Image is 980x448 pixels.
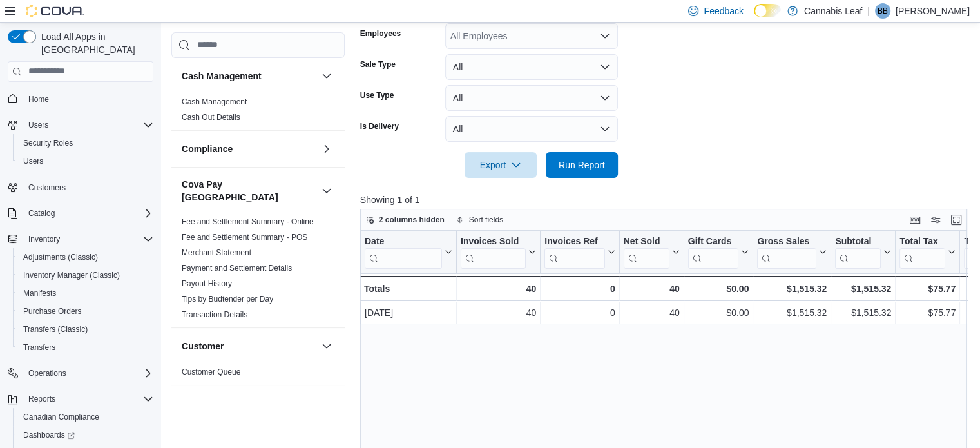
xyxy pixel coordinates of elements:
a: Security Roles [18,135,78,151]
a: Dashboards [13,426,159,444]
span: Reports [23,391,153,407]
div: Bobby Bassi [875,3,890,19]
span: Users [28,120,48,130]
button: Total Tax [899,235,956,268]
span: Users [23,117,153,133]
h3: Customer [182,340,224,353]
div: $1,515.32 [757,281,827,297]
span: Dashboards [23,430,75,440]
button: 2 columns hidden [361,212,450,228]
button: Gift Cards [687,235,749,268]
span: Reports [28,394,55,404]
a: Merchant Statement [182,248,251,257]
div: [DATE] [365,305,452,320]
span: Fee and Settlement Summary - POS [182,232,307,242]
div: Cash Management [171,94,345,130]
label: Sale Type [360,59,396,70]
a: Adjustments (Classic) [18,249,103,265]
button: Cash Management [319,68,334,84]
span: Manifests [23,288,56,298]
a: Transfers [18,340,61,355]
div: 40 [461,281,536,297]
button: Customers [3,178,159,197]
span: Cash Management [182,97,247,107]
button: Sort fields [451,212,508,228]
div: Gross Sales [757,235,816,248]
span: 2 columns hidden [379,215,445,225]
span: Sort fields [469,215,503,225]
span: Inventory [23,231,153,247]
div: Totals [364,281,452,297]
button: Reports [3,390,159,408]
a: Customers [23,180,71,195]
a: Dashboards [18,427,80,443]
div: 40 [624,305,680,320]
button: Cash Management [182,70,316,83]
span: Export [472,152,529,178]
span: Feedback [704,5,743,17]
span: Purchase Orders [18,304,153,319]
button: Users [3,116,159,134]
span: Run Report [559,159,605,171]
input: Dark Mode [754,4,781,17]
button: Gross Sales [757,235,827,268]
label: Use Type [360,90,394,101]
button: All [445,54,618,80]
button: Keyboard shortcuts [907,212,923,228]
span: BB [878,3,888,19]
span: Catalog [23,206,153,221]
span: Dashboards [18,427,153,443]
a: Canadian Compliance [18,409,104,425]
a: Transaction Details [182,310,247,319]
a: Inventory Manager (Classic) [18,268,125,283]
button: Inventory Manager (Classic) [13,266,159,284]
span: Home [28,94,49,104]
div: $0.00 [687,281,749,297]
div: Gift Cards [687,235,738,248]
span: Users [18,153,153,169]
button: Home [3,90,159,108]
span: Load All Apps in [GEOGRAPHIC_DATA] [36,30,153,56]
span: Fee and Settlement Summary - Online [182,217,314,227]
span: Adjustments (Classic) [23,252,98,262]
p: Cannabis Leaf [804,3,862,19]
div: 0 [544,305,615,320]
div: Subtotal [835,235,881,248]
div: $0.00 [688,305,749,320]
button: Customer [182,340,316,353]
span: Customers [28,182,66,193]
span: Customers [23,179,153,195]
div: $75.77 [899,305,956,320]
span: Transfers (Classic) [23,324,88,335]
button: Inventory [3,230,159,248]
span: Transfers (Classic) [18,322,153,337]
a: Fee and Settlement Summary - Online [182,217,314,226]
div: Customer [171,364,345,385]
a: Customer Queue [182,367,240,376]
span: Operations [23,365,153,381]
span: Inventory [28,234,60,244]
button: Compliance [182,142,316,155]
span: Canadian Compliance [23,412,99,422]
span: Transaction Details [182,309,247,320]
div: Subtotal [835,235,881,268]
button: Export [465,152,537,178]
a: Manifests [18,286,61,301]
button: Enter fullscreen [948,212,964,228]
button: All [445,116,618,142]
a: Fee and Settlement Summary - POS [182,233,307,242]
a: Tips by Budtender per Day [182,295,273,304]
span: Users [23,156,43,166]
button: Operations [23,365,72,381]
span: Transfers [23,342,55,353]
div: Invoices Ref [544,235,604,248]
button: Compliance [319,141,334,157]
div: Date [365,235,442,268]
span: Inventory Manager (Classic) [23,270,120,280]
button: All [445,85,618,111]
button: Invoices Sold [461,235,536,268]
span: Inventory Manager (Classic) [18,268,153,283]
button: Cova Pay [GEOGRAPHIC_DATA] [182,178,316,204]
img: Cova [26,5,84,17]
